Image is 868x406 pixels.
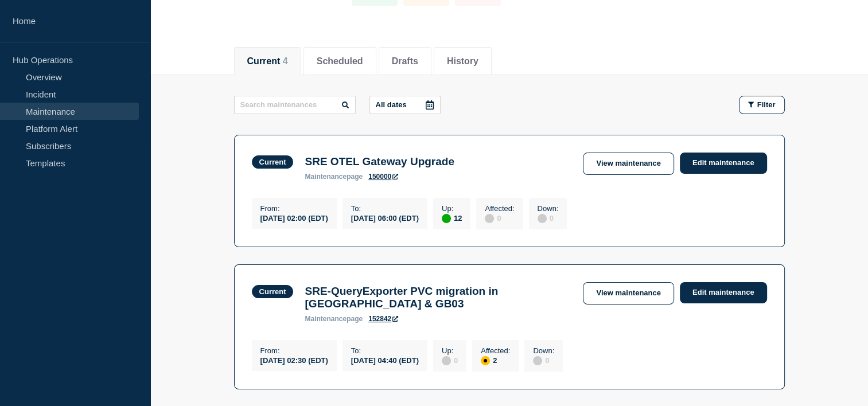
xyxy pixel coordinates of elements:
[538,214,547,223] div: disabled
[305,155,454,168] h3: SRE OTEL Gateway Upgrade
[234,96,356,114] input: Search maintenances
[442,346,458,355] p: Up :
[260,213,328,222] div: [DATE] 02:00 (EDT)
[305,173,347,181] span: maintenance
[538,204,559,213] p: Down :
[757,100,776,109] span: Filter
[305,173,363,181] p: page
[305,315,363,323] p: page
[485,214,494,223] div: disabled
[260,346,328,355] p: From :
[533,356,542,365] div: disabled
[442,213,462,223] div: 12
[392,56,418,67] button: Drafts
[481,356,490,365] div: affected
[447,56,478,67] button: History
[368,173,398,181] a: 150000
[305,315,347,323] span: maintenance
[481,355,510,365] div: 2
[351,355,419,365] div: [DATE] 04:40 (EDT)
[259,158,286,166] div: Current
[533,346,554,355] p: Down :
[442,356,451,365] div: disabled
[680,282,767,303] a: Edit maintenance
[317,56,363,67] button: Scheduled
[538,213,559,223] div: 0
[481,346,510,355] p: Affected :
[351,213,419,222] div: [DATE] 06:00 (EDT)
[442,214,451,223] div: up
[368,315,398,323] a: 152842
[583,282,674,304] a: View maintenance
[351,204,419,213] p: To :
[533,355,554,365] div: 0
[376,100,407,109] p: All dates
[247,56,288,67] button: Current 4
[680,153,767,174] a: Edit maintenance
[259,287,286,296] div: Current
[739,96,785,114] button: Filter
[442,355,458,365] div: 0
[442,204,462,213] p: Up :
[305,285,571,310] h3: SRE-QueryExporter PVC migration in [GEOGRAPHIC_DATA] & GB03
[583,153,674,175] a: View maintenance
[485,204,514,213] p: Affected :
[369,96,441,114] button: All dates
[351,346,419,355] p: To :
[283,56,288,66] span: 4
[485,213,514,223] div: 0
[260,355,328,365] div: [DATE] 02:30 (EDT)
[260,204,328,213] p: From :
